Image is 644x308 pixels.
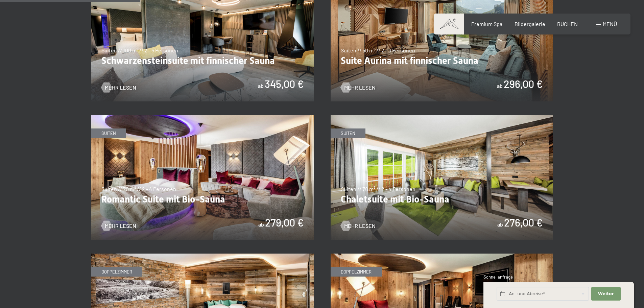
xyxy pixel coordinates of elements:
img: Romantic Suite mit Bio-Sauna [91,115,314,240]
span: Menü [603,21,617,27]
a: BUCHEN [557,21,578,27]
span: Mehr Lesen [344,222,376,230]
a: Suite Deluxe mit Sauna [331,254,553,258]
a: Chaletsuite mit Bio-Sauna [331,115,553,119]
span: Schnellanfrage [483,274,513,280]
a: Mehr Lesen [101,84,136,91]
span: Mehr Lesen [105,222,136,230]
span: Weiter [598,291,614,297]
a: Bildergalerie [515,21,545,27]
a: Mehr Lesen [341,222,376,230]
img: Chaletsuite mit Bio-Sauna [331,115,553,240]
a: Mehr Lesen [341,84,376,91]
a: Romantic Suite mit Bio-Sauna [91,115,314,119]
button: Weiter [591,287,620,301]
span: Mehr Lesen [105,84,136,91]
a: Premium Spa [471,21,502,27]
span: Mehr Lesen [344,84,376,91]
a: Mehr Lesen [101,222,136,230]
a: Nature Suite mit Sauna [91,254,314,258]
